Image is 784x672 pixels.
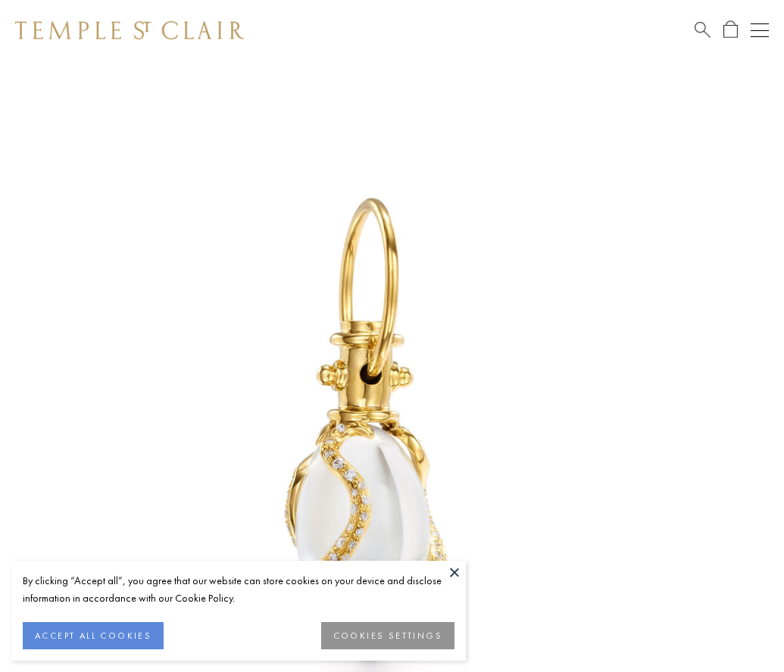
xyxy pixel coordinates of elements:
[15,21,244,39] img: Temple St. Clair
[321,622,454,649] button: COOKIES SETTINGS
[23,622,164,649] button: ACCEPT ALL COOKIES
[723,20,738,39] a: Open Shopping Bag
[23,572,454,607] div: By clicking “Accept all”, you agree that our website can store cookies on your device and disclos...
[751,21,769,39] button: Open navigation
[695,20,711,39] a: Search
